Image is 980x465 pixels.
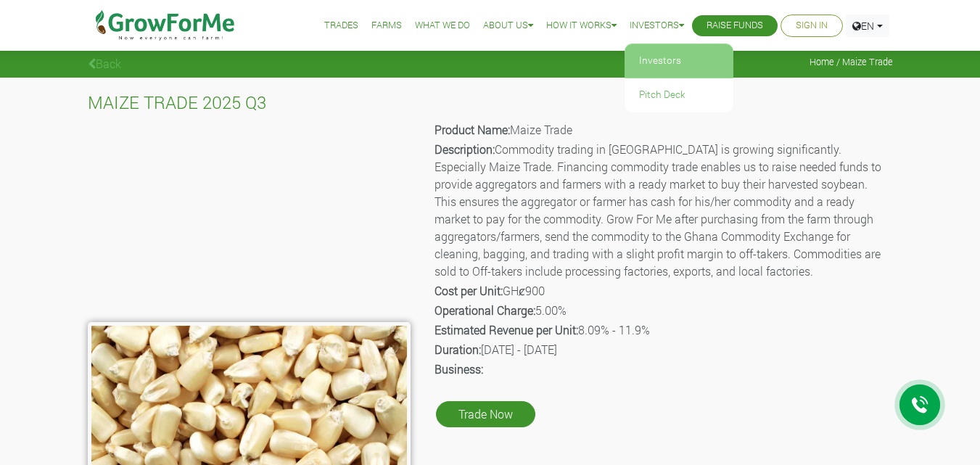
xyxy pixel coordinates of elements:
[88,56,121,71] a: Back
[483,18,533,33] a: About Us
[435,303,535,318] b: Operational Charge:
[435,321,891,339] p: 8.09% - 11.9%
[435,322,578,337] b: Estimated Revenue per Unit:
[630,18,684,33] a: Investors
[707,18,763,33] a: Raise Funds
[435,342,481,357] b: Duration:
[546,18,617,33] a: How it Works
[435,141,891,280] p: Commodity trading in [GEOGRAPHIC_DATA] is growing significantly. Especially Maize Trade. Financin...
[625,44,733,78] a: Investors
[324,18,358,33] a: Trades
[796,18,828,33] a: Sign In
[435,302,891,319] p: 5.00%
[415,18,470,33] a: What We Do
[435,283,503,298] b: Cost per Unit:
[846,15,889,37] a: EN
[435,341,891,358] p: [DATE] - [DATE]
[435,122,510,137] b: Product Name:
[435,121,891,139] p: Maize Trade
[435,141,495,157] b: Description:
[88,92,893,113] h4: MAIZE TRADE 2025 Q3
[436,401,535,427] a: Trade Now
[435,282,891,300] p: GHȼ900
[625,78,733,112] a: Pitch Deck
[435,361,483,376] b: Business:
[810,57,893,67] span: Home / Maize Trade
[371,18,402,33] a: Farms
